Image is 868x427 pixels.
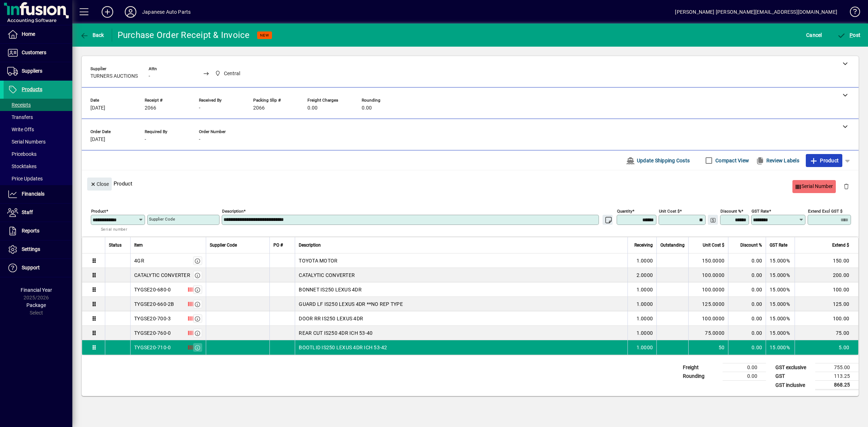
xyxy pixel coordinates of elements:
[4,111,72,123] a: Transfers
[637,257,653,264] span: 1.0000
[78,29,106,42] button: Back
[728,297,766,311] td: 0.00
[637,315,653,322] span: 1.0000
[4,25,72,43] a: Home
[22,246,40,252] span: Settings
[145,105,156,111] span: 2066
[835,29,863,42] button: Post
[728,311,766,326] td: 0.00
[702,286,724,293] span: 100.0000
[728,253,766,268] td: 0.00
[4,240,72,259] a: Settings
[273,241,283,249] span: PO #
[134,257,144,264] div: 4GR
[80,32,104,38] span: Back
[837,32,861,38] span: ost
[295,282,627,297] td: BONNET IS250 LEXUS 4DR
[772,363,815,372] td: GST exclusive
[295,340,627,355] td: BOOTLID IS250 LEXUS 4DR ICH 53-42
[660,241,685,249] span: Outstanding
[4,204,72,222] a: Staff
[213,69,243,78] span: Central
[85,180,114,187] app-page-header-button: Close
[7,127,34,132] span: Write Offs
[91,209,106,214] mat-label: Product
[714,157,749,164] label: Compact View
[295,326,627,340] td: REAR CUT IS250 4DR ICH 53-40
[199,105,200,111] span: -
[22,209,33,215] span: Staff
[149,217,175,222] mat-label: Supplier Code
[134,272,190,279] div: CATALYTIC CONVERTER
[792,180,836,193] button: Serial Number
[222,209,243,214] mat-label: Description
[4,44,72,62] a: Customers
[772,372,815,381] td: GST
[87,178,112,191] button: Close
[702,257,724,264] span: 150.0000
[728,268,766,282] td: 0.00
[134,344,171,351] div: TYGSE20-710-0
[119,5,142,18] button: Profile
[96,5,119,18] button: Add
[134,300,174,308] div: TYGSE20-660-2B
[705,329,724,337] span: 75.0000
[4,148,72,160] a: Pricebooks
[728,326,766,340] td: 0.00
[7,114,33,120] span: Transfers
[637,344,653,351] span: 1.0000
[766,311,795,326] td: 15.000%
[844,1,859,25] a: Knowledge Base
[703,241,724,249] span: Unit Cost $
[740,241,762,249] span: Discount %
[850,32,853,38] span: P
[719,344,725,351] span: 50
[82,170,859,197] div: Product
[22,50,46,55] span: Customers
[142,6,191,18] div: Japanese Auto Parts
[795,282,858,297] td: 100.00
[7,176,43,182] span: Price Updates
[90,178,109,190] span: Close
[90,105,105,111] span: [DATE]
[702,272,724,279] span: 100.0000
[679,363,723,372] td: Freight
[766,268,795,282] td: 15.000%
[72,29,112,42] app-page-header-button: Back
[675,6,837,18] div: [PERSON_NAME] [PERSON_NAME][EMAIL_ADDRESS][DOMAIN_NAME]
[795,326,858,340] td: 75.00
[815,372,859,381] td: 113.25
[637,272,653,279] span: 2.0000
[679,372,723,381] td: Rounding
[4,222,72,240] a: Reports
[134,315,171,322] div: TYGSE20-700-3
[804,29,824,42] button: Cancel
[260,33,269,38] span: NEW
[728,340,766,355] td: 0.00
[295,311,627,326] td: DOOR RR IS250 LEXUS 4DR
[7,102,31,108] span: Receipts
[118,29,250,41] div: Purchase Order Receipt & Invoice
[4,62,72,80] a: Suppliers
[766,282,795,297] td: 15.000%
[637,300,653,308] span: 1.0000
[623,154,693,167] button: Update Shipping Costs
[90,137,105,142] span: [DATE]
[21,287,52,293] span: Financial Year
[728,282,766,297] td: 0.00
[766,253,795,268] td: 15.000%
[772,381,815,390] td: GST inclusive
[752,209,769,214] mat-label: GST rate
[22,31,35,37] span: Home
[295,297,627,311] td: GUARD LF IS250 LEXUS 4DR **NO REP TYPE
[134,241,143,249] span: Item
[809,155,839,166] span: Product
[4,259,72,277] a: Support
[295,253,627,268] td: TOYOTA MOTOR
[4,172,72,185] a: Price Updates
[299,241,321,249] span: Description
[626,155,690,166] span: Update Shipping Costs
[637,286,653,293] span: 1.0000
[26,302,46,308] span: Package
[22,86,42,92] span: Products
